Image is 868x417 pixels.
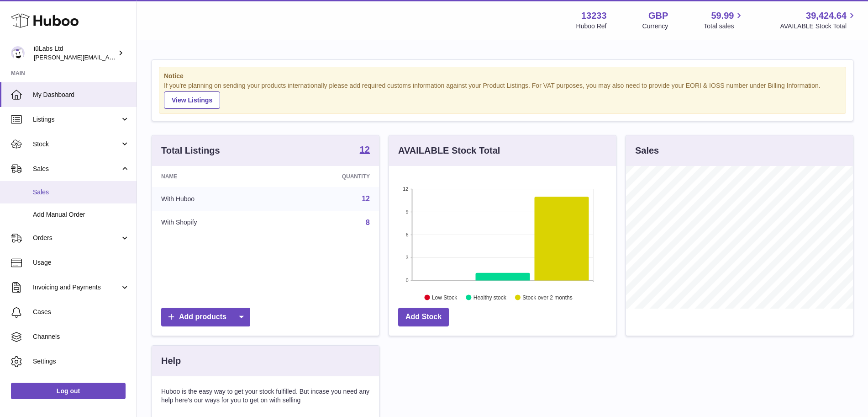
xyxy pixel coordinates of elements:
a: View Listings [164,91,220,109]
h3: Help [161,355,181,367]
div: iüLabs Ltd [34,44,116,62]
span: 39,424.64 [806,10,847,22]
span: Cases [33,308,130,316]
span: Listings [33,115,120,124]
span: 59.99 [711,10,734,22]
a: Log out [11,383,126,399]
a: 12 [360,145,370,156]
strong: 13233 [581,10,607,22]
text: Healthy stock [473,294,507,300]
span: Total sales [704,22,744,31]
th: Name [152,166,274,187]
strong: 12 [360,145,370,154]
td: With Huboo [152,187,274,211]
span: My Dashboard [33,91,130,99]
td: With Shopify [152,211,274,235]
a: 12 [362,195,370,203]
a: 39,424.64 AVAILABLE Stock Total [780,10,857,31]
span: Channels [33,332,130,341]
h3: Sales [635,144,659,157]
div: Huboo Ref [576,22,607,31]
text: 0 [405,278,408,283]
span: Add Manual Order [33,210,130,219]
span: Orders [33,234,120,242]
strong: Notice [164,72,841,80]
th: Quantity [274,166,379,187]
div: If you're planning on sending your products internationally please add required customs informati... [164,81,841,109]
text: Stock over 2 months [522,294,572,300]
text: Low Stock [432,294,458,300]
span: AVAILABLE Stock Total [780,22,857,31]
span: Sales [33,165,120,173]
strong: GBP [648,10,668,22]
span: Stock [33,140,120,149]
text: 6 [405,232,408,237]
span: Settings [33,357,130,366]
text: 9 [405,209,408,214]
text: 3 [405,255,408,260]
span: [PERSON_NAME][EMAIL_ADDRESS][DOMAIN_NAME] [34,53,183,61]
a: Add products [161,308,250,326]
img: annunziata@iulabs.co [11,46,25,60]
span: Usage [33,258,130,267]
h3: AVAILABLE Stock Total [398,144,500,157]
a: 8 [366,219,370,226]
a: 59.99 Total sales [704,10,744,31]
text: 12 [403,186,408,192]
span: Sales [33,188,130,197]
p: Huboo is the easy way to get your stock fulfilled. But incase you need any help here's our ways f... [161,387,370,405]
a: Add Stock [398,308,449,326]
div: Currency [642,22,668,31]
h3: Total Listings [161,144,220,157]
span: Invoicing and Payments [33,283,120,292]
